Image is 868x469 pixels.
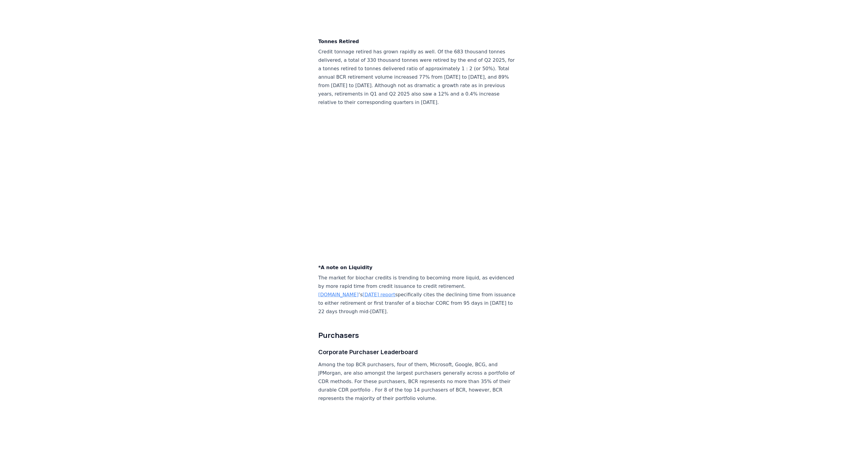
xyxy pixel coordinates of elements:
a: [DOMAIN_NAME] [318,292,359,297]
a: [DATE] report [363,292,395,297]
iframe: Stacked column chart [318,113,518,257]
h4: Tonnes Retired [318,38,518,45]
h2: Purchasers [318,330,518,340]
h4: *A note on Liquidity [318,264,518,271]
p: The market for biochar credits is trending to becoming more liquid, as evidenced by more rapid ti... [318,274,518,316]
p: Among the top BCR purchasers, four of them, Microsoft, Google, BCG, and JPMorgan, are also amongs... [318,360,518,403]
p: Credit tonnage retired has grown rapidly as well. Of the 683 thousand tonnes delivered, a total o... [318,48,518,107]
h3: Corporate Purchaser Leaderboard [318,347,518,357]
